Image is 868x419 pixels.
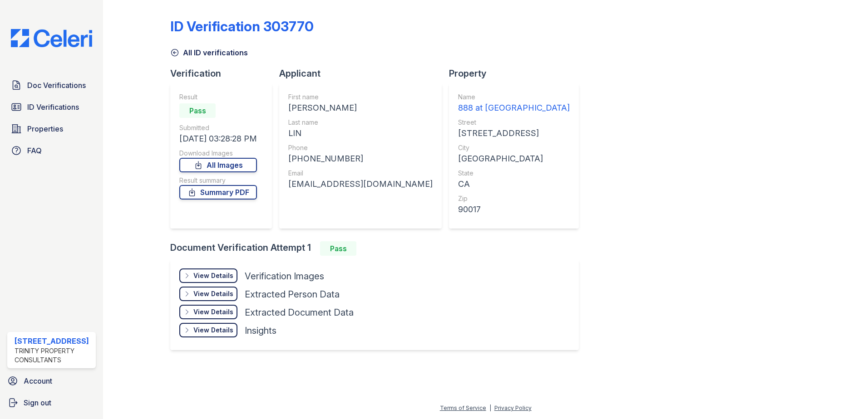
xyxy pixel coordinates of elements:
[7,76,96,94] a: Doc Verifications
[15,346,92,365] div: Trinity Property Consultants
[179,123,257,132] div: Submitted
[449,67,586,80] div: Property
[179,185,257,200] a: Summary PDF
[170,47,248,58] a: All ID verifications
[458,152,570,165] div: [GEOGRAPHIC_DATA]
[27,80,86,91] span: Doc Verifications
[458,93,570,102] div: Name
[193,326,233,335] div: View Details
[279,67,449,80] div: Applicant
[27,102,79,112] span: ID Verifications
[179,103,216,118] div: Pass
[7,98,96,116] a: ID Verifications
[458,93,570,114] a: Name 888 at [GEOGRAPHIC_DATA]
[4,394,99,412] a: Sign out
[24,397,51,408] span: Sign out
[193,289,233,298] div: View Details
[27,123,63,134] span: Properties
[458,143,570,152] div: City
[24,375,52,386] span: Account
[320,241,356,256] div: Pass
[288,102,433,114] div: [PERSON_NAME]
[179,176,257,185] div: Result summary
[458,194,570,203] div: Zip
[458,178,570,190] div: CA
[245,288,340,301] div: Extracted Person Data
[440,404,486,411] a: Terms of Service
[458,203,570,216] div: 90017
[7,120,96,138] a: Properties
[288,152,433,165] div: [PHONE_NUMBER]
[15,336,92,346] div: [STREET_ADDRESS]
[193,271,233,280] div: View Details
[458,127,570,140] div: [STREET_ADDRESS]
[179,149,257,158] div: Download Images
[458,118,570,127] div: Street
[193,307,233,317] div: View Details
[458,169,570,178] div: State
[27,145,42,156] span: FAQ
[245,306,354,319] div: Extracted Document Data
[288,127,433,140] div: LIN
[288,118,433,127] div: Last name
[4,29,99,47] img: CE_Logo_Blue-a8612792a0a2168367f1c8372b55b34899dd931a85d93a1a3d3e32e68fde9ad4.png
[288,178,433,190] div: [EMAIL_ADDRESS][DOMAIN_NAME]
[4,372,99,390] a: Account
[288,169,433,178] div: Email
[179,132,257,145] div: [DATE] 03:28:28 PM
[179,93,257,102] div: Result
[245,270,324,283] div: Verification Images
[7,141,96,160] a: FAQ
[170,18,314,34] div: ID Verification 303770
[458,102,570,114] div: 888 at [GEOGRAPHIC_DATA]
[288,143,433,152] div: Phone
[245,324,276,337] div: Insights
[170,67,279,80] div: Verification
[288,93,433,102] div: First name
[179,158,257,172] a: All Images
[489,404,491,411] div: |
[170,241,586,256] div: Document Verification Attempt 1
[494,404,532,411] a: Privacy Policy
